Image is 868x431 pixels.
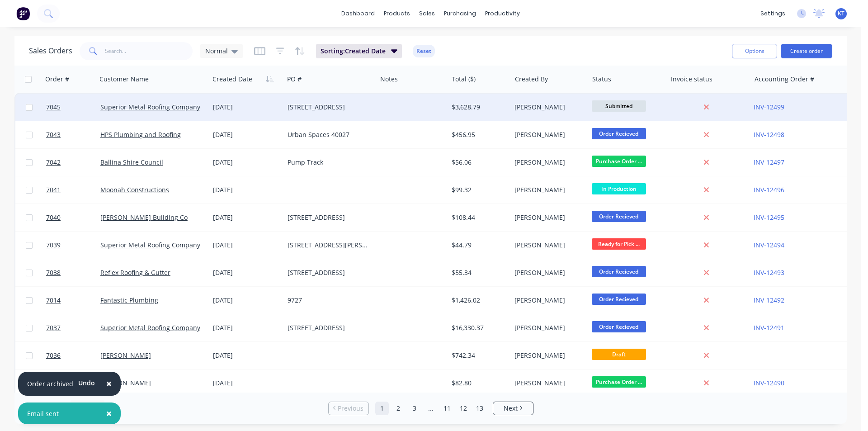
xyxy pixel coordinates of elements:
a: Jump forward [424,402,438,415]
a: Page 12 [457,402,470,415]
div: [STREET_ADDRESS] [288,268,369,277]
a: Next page [493,404,533,413]
div: 9727 [288,296,369,305]
a: 7041 [46,176,100,204]
button: Reset [413,45,435,57]
div: Email sent [27,409,59,418]
a: INV-12496 [754,185,784,194]
span: KT [838,9,844,18]
div: $742.34 [452,351,505,360]
a: Page 2 [392,402,405,415]
div: productivity [481,7,524,20]
span: Order Recieved [592,321,646,332]
div: [PERSON_NAME] [514,296,581,305]
div: $3,628.79 [452,103,505,112]
a: Superior Metal Roofing Company Pty Ltd [100,103,222,111]
a: Previous page [329,404,368,413]
div: Created By [515,75,548,84]
div: [PERSON_NAME] [514,130,581,139]
div: $99.32 [452,185,505,194]
a: 7037 [46,314,100,341]
div: [PERSON_NAME] [514,268,581,277]
div: [PERSON_NAME] [514,103,581,112]
a: Superior Metal Roofing Company Pty Ltd [100,323,222,332]
span: 7045 [46,103,61,112]
span: Order Recieved [592,266,646,277]
span: Order Recieved [592,294,646,305]
button: Close [97,403,121,424]
div: $108.44 [452,213,505,222]
span: 7041 [46,185,61,194]
a: INV-12494 [754,241,784,249]
a: Page 11 [440,402,454,415]
a: 7043 [46,121,100,148]
a: 7038 [46,259,100,286]
div: $44.79 [452,241,505,250]
div: [STREET_ADDRESS] [288,103,369,112]
span: Draft [592,349,646,360]
button: Sorting:Created Date [316,44,402,58]
div: Order # [45,75,69,84]
a: 7040 [46,204,100,231]
a: INV-12495 [754,213,784,222]
div: [PERSON_NAME] [514,158,581,167]
div: purchasing [439,7,481,20]
a: INV-12498 [754,130,784,139]
button: Create order [781,44,832,58]
span: 7040 [46,213,61,222]
div: [DATE] [213,241,280,250]
div: products [379,7,415,20]
button: Close [97,373,121,395]
div: [PERSON_NAME] [514,379,581,388]
div: $56.06 [452,158,505,167]
a: Superior Metal Roofing Company Pty Ltd [100,241,222,249]
a: INV-12499 [754,103,784,111]
h1: Sales Orders [29,47,72,55]
span: 7038 [46,268,61,277]
a: Fantastic Plumbing [100,296,158,304]
ul: Pagination [325,402,537,415]
span: 7039 [46,241,61,250]
span: Order Recieved [592,128,646,139]
a: 7045 [46,94,100,121]
div: [PERSON_NAME] [514,213,581,222]
div: [PERSON_NAME] [514,323,581,332]
a: Page 1 is your current page [375,402,389,415]
div: [STREET_ADDRESS][PERSON_NAME] [288,241,369,250]
a: [PERSON_NAME] Building Co [100,213,188,222]
div: $456.95 [452,130,505,139]
a: 7042 [46,149,100,176]
span: 7036 [46,351,61,360]
img: Factory [16,7,30,20]
div: [DATE] [213,158,280,167]
div: Created Date [212,75,252,84]
span: Purchase Order ... [592,376,646,388]
div: $1,426.02 [452,296,505,305]
div: [DATE] [213,213,280,222]
a: Page 3 [408,402,421,415]
div: [DATE] [213,379,280,388]
div: Pump Track [288,158,369,167]
div: Order archived [27,379,73,388]
div: [DATE] [213,296,280,305]
div: Notes [380,75,398,84]
a: Reflex Roofing & Gutter [100,268,170,277]
span: × [106,377,112,390]
span: Normal [205,46,228,56]
div: Total ($) [452,75,476,84]
a: INV-12492 [754,296,784,304]
span: Sorting: Created Date [321,47,386,56]
div: [DATE] [213,323,280,332]
span: 7037 [46,323,61,332]
div: Customer Name [99,75,149,84]
span: Order Recieved [592,211,646,222]
span: Ready for Pick ... [592,238,646,250]
div: [DATE] [213,351,280,360]
a: INV-12493 [754,268,784,277]
a: Page 13 [473,402,486,415]
div: [PERSON_NAME] [514,351,581,360]
span: Purchase Order ... [592,156,646,167]
a: dashboard [337,7,379,20]
div: [DATE] [213,103,280,112]
div: Status [592,75,611,84]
